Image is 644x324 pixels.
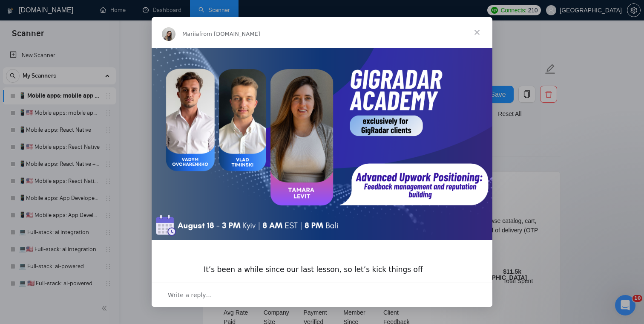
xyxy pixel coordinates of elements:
[462,17,492,48] span: Close
[204,255,440,295] div: ​It’s been a while since our last lesson, so let’s kick things off again [DATE] with a special gu...
[182,31,199,37] span: Mariia
[152,283,492,307] div: Open conversation and reply
[168,289,212,301] span: Write a reply…
[330,275,397,284] i: [PERSON_NAME]
[199,31,260,37] span: from [DOMAIN_NAME]
[162,27,175,41] img: Profile image for Mariia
